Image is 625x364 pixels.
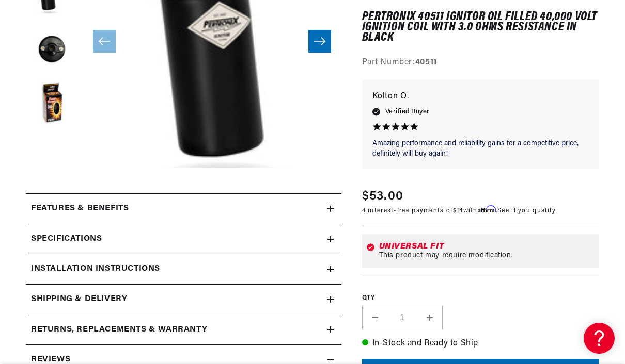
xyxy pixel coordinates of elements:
[379,242,596,251] div: Universal Fit
[497,208,556,214] a: See if you qualify - Learn more about Affirm Financing (opens in modal)
[31,293,127,306] h2: Shipping & Delivery
[31,262,160,276] h2: Installation instructions
[362,12,600,43] h1: PerTronix 40511 Ignitor Oil Filled 40,000 Volt Ignition Coil with 3.0 Ohms Resistance in Black
[31,323,207,337] h2: Returns, Replacements & Warranty
[385,106,430,118] span: Verified Buyer
[26,23,77,75] button: Load image 3 in gallery view
[26,194,341,224] summary: Features & Benefits
[362,337,600,351] p: In-Stock and Ready to Ship
[362,294,600,303] label: QTY
[362,206,556,216] p: 4 interest-free payments of with .
[26,80,77,131] button: Load image 4 in gallery view
[453,208,463,214] span: $14
[362,56,600,70] div: Part Number:
[372,90,589,105] p: Kolton O.
[93,30,116,53] button: Slide left
[26,315,341,345] summary: Returns, Replacements & Warranty
[379,252,596,260] div: This product may require modification.
[372,139,589,159] p: Amazing performance and reliability gains for a competitive price, definitely will buy again!
[308,30,331,53] button: Slide right
[26,285,341,315] summary: Shipping & Delivery
[26,224,341,254] summary: Specifications
[478,206,496,213] span: Affirm
[26,254,341,284] summary: Installation instructions
[362,188,404,206] span: $53.00
[31,233,102,246] h2: Specifications
[415,58,437,67] strong: 40511
[31,202,129,216] h2: Features & Benefits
